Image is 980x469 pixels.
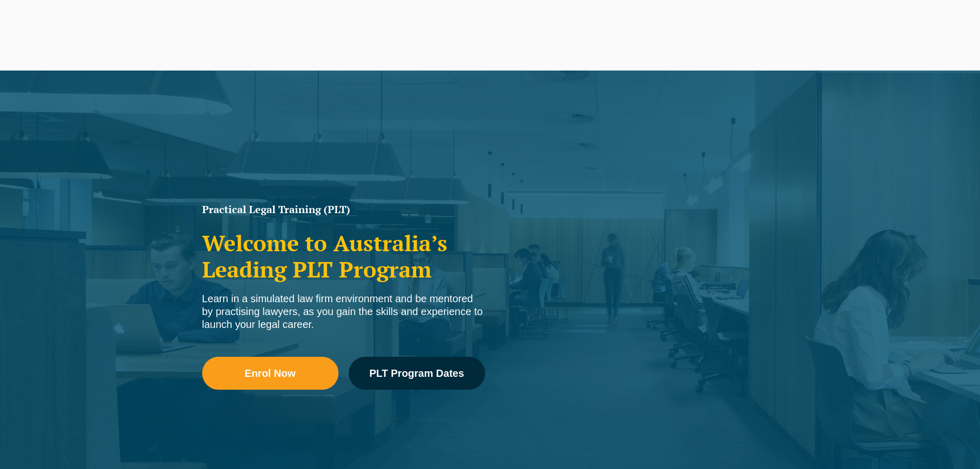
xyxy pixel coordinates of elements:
h2: Welcome to Australia’s Leading PLT Program [202,230,485,282]
span: PLT Program Dates [369,368,464,378]
h1: Practical Legal Training (PLT) [202,204,485,215]
a: PLT Program Dates [349,357,485,390]
span: Enrol Now [245,368,296,378]
div: Learn in a simulated law firm environment and be mentored by practising lawyers, as you gain the ... [202,292,485,331]
a: Enrol Now [202,357,338,390]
